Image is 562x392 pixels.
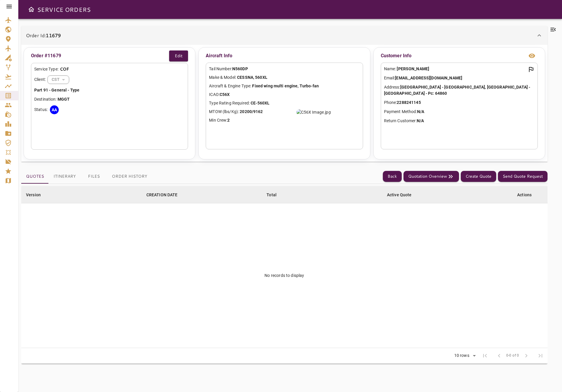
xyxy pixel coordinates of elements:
p: Type Rating Required: [209,100,360,106]
button: Create Quote [461,171,496,182]
p: Aircraft & Engine Type: [209,83,360,89]
button: Order History [107,169,152,184]
p: Status: [34,107,48,113]
div: Order Id:11679 [21,45,548,162]
p: Min Crew: [209,117,360,123]
div: Client: [34,75,185,84]
img: C56X Image.jpg [296,109,331,115]
button: Send Quote Request [498,171,548,182]
b: N/A [417,109,424,114]
span: Active Quote [387,191,419,198]
p: Destination: [34,96,185,102]
p: Return Customer: [384,118,535,124]
span: Previous Page [492,349,506,363]
b: G [64,97,67,102]
button: Quotation Overview [403,171,459,182]
div: CST [48,72,69,87]
button: Quotes [21,169,49,184]
p: Name: [384,66,535,72]
p: Address: [384,84,535,97]
span: CREATION DATE [146,191,185,198]
div: Total [267,191,277,198]
button: Open drawer [25,4,37,15]
b: 20200/9162 [240,109,263,114]
div: Order Id:11679 [21,26,548,45]
div: AA [50,105,59,114]
b: [GEOGRAPHIC_DATA] - [GEOGRAPHIC_DATA], [GEOGRAPHIC_DATA] - [GEOGRAPHIC_DATA] - Pc: 64860 [384,85,530,96]
b: CE-560XL [251,101,269,105]
p: Make & Model: [209,74,360,81]
button: view info [526,50,538,62]
b: [PERSON_NAME] [397,66,429,71]
button: Files [81,169,107,184]
span: Next Page [519,349,533,363]
p: Part 91 - General - Type [34,87,185,93]
b: M [58,97,61,102]
b: N/A [417,118,424,123]
p: Phone: [384,99,535,106]
b: 11679 [46,32,61,39]
button: Itinerary [49,169,81,184]
p: Order #11679 [31,52,61,59]
td: No records to display [21,203,548,348]
span: Version [26,191,48,198]
b: CESSNA, 560XL [237,75,267,80]
div: Service Type: [34,66,185,72]
div: CREATION DATE [146,191,178,198]
b: Fixed wing multi engine, Turbo-fan [252,84,318,88]
div: Version [26,191,41,198]
b: 2 [227,118,230,122]
p: Tail Number: [209,66,360,72]
p: Payment Method: [384,109,535,115]
span: Total [267,191,284,198]
div: Active Quote [387,191,412,198]
p: Aircraft Info [206,50,363,61]
p: ICAO: [209,92,360,98]
div: basic tabs example [21,169,152,184]
span: First Page [478,349,492,363]
b: 2288241145 [397,100,421,105]
button: Back [383,171,402,182]
p: Email: [384,75,535,81]
b: N560DP [232,66,248,71]
p: Customer Info [381,52,412,59]
b: G [61,97,64,102]
p: MTOW (lbs/Kg): [209,109,360,115]
b: T [67,97,70,102]
button: Edit [169,50,188,61]
h6: SERVICE ORDERS [37,5,91,14]
div: 10 rows [453,353,471,358]
b: [EMAIL_ADDRESS][DOMAIN_NAME] [395,76,462,80]
p: COF [60,66,69,72]
p: Order Id: [26,32,61,39]
div: 10 rows [450,351,478,360]
span: Last Page [533,349,548,363]
b: C56X [220,92,230,97]
span: 0-0 of 0 [506,353,519,359]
